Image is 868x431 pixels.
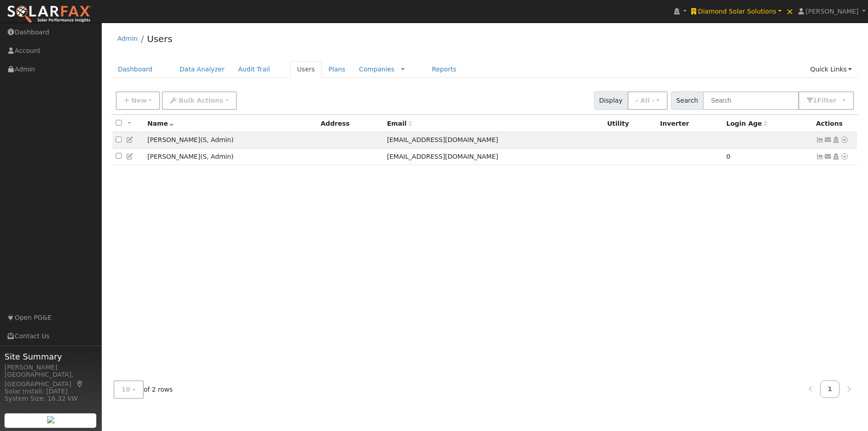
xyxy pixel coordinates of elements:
[726,153,730,160] span: 09/16/2025 11:30:52 AM
[131,97,146,104] span: New
[726,120,768,127] span: Days since last login
[147,33,172,44] a: Users
[231,61,277,78] a: Audit Trail
[816,136,824,143] a: Not connected
[144,132,317,149] td: [PERSON_NAME]
[840,135,849,145] a: Other actions
[806,8,859,15] span: [PERSON_NAME]
[173,61,231,78] a: Data Analyzer
[5,370,97,389] div: [GEOGRAPHIC_DATA], [GEOGRAPHIC_DATA]
[126,153,134,160] a: Edit User
[816,153,824,160] a: Not connected
[832,136,840,143] a: Login As
[322,61,352,78] a: Plans
[671,91,703,110] span: Search
[816,119,854,128] div: Actions
[47,416,54,423] img: retrieve
[111,61,160,78] a: Dashboard
[321,119,381,128] div: Address
[200,153,234,160] span: ( )
[116,91,160,110] button: New
[387,153,498,160] span: [EMAIL_ADDRESS][DOMAIN_NAME]
[786,6,794,17] span: ×
[122,386,131,393] span: 10
[824,135,832,145] a: barak@diamondsolar4u.com
[832,153,840,160] a: Login As
[179,97,223,104] span: Bulk Actions
[5,350,97,363] span: Site Summary
[387,120,412,127] span: Email
[594,91,628,110] span: Display
[824,152,832,161] a: rob@diamondsolar4u.com
[703,91,799,110] input: Search
[798,91,854,110] button: 1Filter
[203,136,207,143] span: Salesperson
[203,153,207,160] span: Salesperson
[147,120,174,127] span: Name
[660,119,720,128] div: Inverter
[200,136,234,143] span: ( )
[113,380,144,399] button: 10
[126,136,134,143] a: Edit User
[118,35,138,42] a: Admin
[5,363,97,372] div: [PERSON_NAME]
[803,61,859,78] a: Quick Links
[840,152,849,161] a: Other actions
[5,387,97,396] div: Solar Install: [DATE]
[359,66,395,73] a: Companies
[7,5,92,24] img: SolarFax
[207,153,231,160] span: Admin
[207,136,231,143] span: Admin
[698,8,776,15] span: Diamond Solar Solutions
[627,91,668,110] button: - All -
[817,97,841,104] span: Filter
[290,61,322,78] a: Users
[5,394,97,403] div: System Size: 16.32 kW
[113,380,173,399] span: of 2 rows
[425,61,463,78] a: Reports
[162,91,236,110] button: Bulk Actions
[76,380,84,388] a: Map
[820,380,840,398] a: 1
[387,136,498,143] span: [EMAIL_ADDRESS][DOMAIN_NAME]
[144,148,317,165] td: [PERSON_NAME]
[607,119,654,128] div: Utility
